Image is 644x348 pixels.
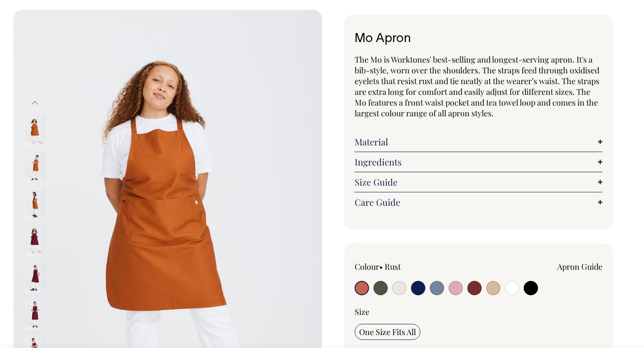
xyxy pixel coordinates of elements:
span: • [379,261,383,272]
span: One Size Fits All [359,327,416,337]
img: burgundy [25,299,45,330]
img: rust [25,115,45,147]
a: Care Guide [355,197,602,208]
a: Size Guide [355,177,602,187]
a: Ingredients [355,157,602,167]
div: Colour [355,261,454,272]
button: Previous [28,93,42,113]
a: Material [355,136,602,147]
div: Size [355,306,602,317]
img: rust [25,189,45,220]
img: burgundy [25,225,45,257]
img: burgundy [25,262,45,293]
input: One Size Fits All [355,324,420,340]
span: The Mo is Worktones' best-selling and longest-serving apron. It's a bib-style, worn over the shou... [355,54,599,119]
img: rust [25,152,45,183]
label: Rust [385,261,401,272]
h1: Mo Apron [355,32,602,46]
a: Apron Guide [557,261,602,272]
